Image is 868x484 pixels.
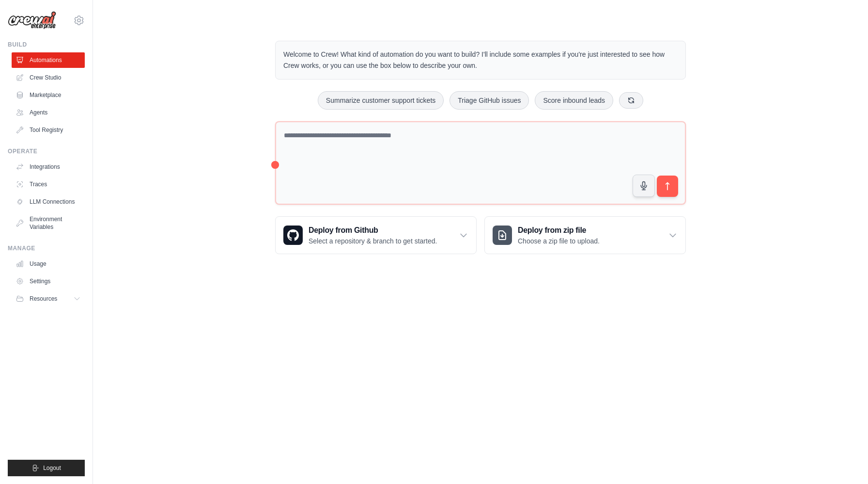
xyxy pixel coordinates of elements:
[12,211,85,235] a: Environment Variables
[12,122,85,138] a: Tool Registry
[12,256,85,272] a: Usage
[12,52,85,68] a: Automations
[8,147,85,155] div: Operate
[12,87,85,103] a: Marketplace
[12,177,85,192] a: Traces
[449,91,529,110] button: Triage GitHub issues
[30,295,57,303] span: Resources
[318,91,444,110] button: Summarize customer support tickets
[518,236,600,246] p: Choose a zip file to upload.
[283,49,678,71] p: Welcome to Crew! What kind of automation do you want to build? I'll include some examples if you'...
[309,236,437,246] p: Select a repository & branch to get started.
[12,159,85,175] a: Integrations
[8,244,85,252] div: Manage
[309,225,437,236] h3: Deploy from Github
[518,225,600,236] h3: Deploy from zip file
[12,291,85,307] button: Resources
[8,41,85,48] div: Build
[8,460,85,476] button: Logout
[43,464,61,472] span: Logout
[12,70,85,85] a: Crew Studio
[8,11,56,30] img: Logo
[12,274,85,289] a: Settings
[535,91,613,110] button: Score inbound leads
[12,194,85,210] a: LLM Connections
[12,105,85,120] a: Agents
